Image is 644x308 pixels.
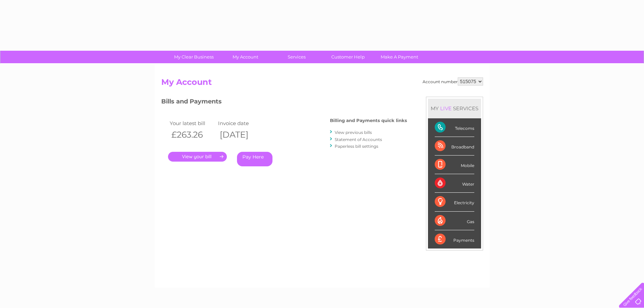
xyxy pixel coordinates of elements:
a: My Clear Business [166,51,222,63]
a: Statement of Accounts [335,137,382,142]
td: Invoice date [216,119,265,128]
div: Payments [435,230,474,248]
div: Telecoms [435,118,474,137]
div: Broadband [435,137,474,156]
a: Paperless bill settings [335,144,378,149]
div: Mobile [435,156,474,174]
a: . [168,152,227,162]
th: £263.26 [168,128,217,142]
div: Account number [423,77,483,86]
a: Pay Here [237,152,272,166]
h3: Bills and Payments [161,97,407,109]
div: Gas [435,212,474,230]
div: Electricity [435,193,474,211]
td: Your latest bill [168,119,217,128]
a: Services [269,51,325,63]
div: LIVE [439,105,453,112]
div: Water [435,174,474,193]
h2: My Account [161,77,483,90]
th: [DATE] [216,128,265,142]
h4: Billing and Payments quick links [330,118,407,123]
a: View previous bills [335,130,372,135]
a: Make A Payment [372,51,427,63]
a: My Account [217,51,273,63]
div: MY SERVICES [428,99,481,118]
a: Customer Help [320,51,376,63]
